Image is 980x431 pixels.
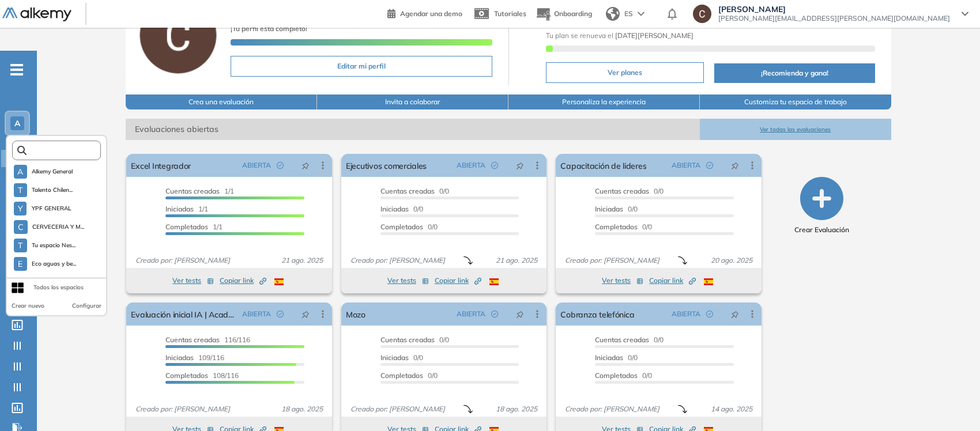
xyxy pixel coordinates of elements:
[32,222,84,232] span: CERVECERIA Y M...
[131,154,191,177] a: Excel Integrador
[457,160,485,171] span: ABIERTA
[165,371,239,380] span: 108/116
[722,305,748,323] button: pushpin
[380,371,423,380] span: Completados
[491,255,542,266] span: 21 ago. 2025
[165,222,223,231] span: 1/1
[595,222,638,231] span: Completados
[624,9,633,19] span: ES
[165,187,220,195] span: Cuentas creadas
[220,275,266,286] span: Copiar link
[718,5,950,14] span: [PERSON_NAME]
[700,94,891,109] button: Customiza tu espacio de trabajo
[33,283,84,292] div: Todos los espacios
[126,119,699,140] span: Evaluaciones abiertas
[507,156,533,175] button: pushpin
[560,404,664,414] span: Creado por: [PERSON_NAME]
[165,205,194,213] span: Iniciadas
[274,278,284,285] img: ESP
[242,309,271,319] span: ABIERTA
[706,162,713,169] span: check-circle
[380,222,423,231] span: Completados
[126,94,317,109] button: Crea una evaluación
[489,278,499,285] img: ESP
[508,94,700,109] button: Personaliza la experiencia
[722,156,748,175] button: pushpin
[794,177,849,235] button: Crear Evaluación
[794,225,849,235] span: Crear Evaluación
[649,275,696,286] span: Copiar link
[131,404,235,414] span: Creado por: [PERSON_NAME]
[301,309,310,319] span: pushpin
[595,353,638,362] span: 0/0
[595,371,638,380] span: Completados
[32,167,73,176] span: Alkemy General
[516,161,524,170] span: pushpin
[536,2,592,27] button: Onboarding
[380,205,423,213] span: 0/0
[380,353,409,362] span: Iniciadas
[595,205,638,213] span: 0/0
[301,161,310,170] span: pushpin
[277,255,327,266] span: 21 ago. 2025
[10,69,23,71] i: -
[317,94,508,109] button: Invita a colaborar
[507,305,533,323] button: pushpin
[595,371,652,380] span: 0/0
[277,404,327,414] span: 18 ago. 2025
[595,205,623,213] span: Iniciadas
[18,259,22,269] span: E
[131,255,235,266] span: Creado por: [PERSON_NAME]
[595,335,664,344] span: 0/0
[165,187,234,195] span: 1/1
[400,9,462,18] span: Agendar una demo
[700,119,891,140] button: Ver todas las evaluaciones
[165,371,208,380] span: Completados
[380,335,435,344] span: Cuentas creadas
[165,353,194,362] span: Iniciadas
[293,156,318,175] button: pushpin
[242,160,271,171] span: ABIERTA
[387,6,462,20] a: Agendar una demo
[32,241,76,250] span: Tu espacio Nes...
[560,303,634,326] a: Cobranza telefónica
[18,186,22,195] span: T
[516,309,524,319] span: pushpin
[672,309,700,319] span: ABIERTA
[546,31,693,40] span: Tu plan se renueva el
[32,259,77,269] span: Eco aguas y be...
[731,161,739,170] span: pushpin
[387,274,429,288] button: Ver tests
[491,404,542,414] span: 18 ago. 2025
[731,309,739,319] span: pushpin
[131,303,238,326] a: Evaluación inicial IA | Academy | Pomelo
[457,309,485,319] span: ABIERTA
[31,204,72,213] span: YPF GENERAL
[165,205,208,213] span: 1/1
[602,274,643,288] button: Ver tests
[380,205,409,213] span: Iniciadas
[380,187,449,195] span: 0/0
[714,63,875,83] button: ¡Recomienda y gana!
[560,154,646,177] a: Capacitación de lideres
[14,119,20,128] span: A
[706,311,713,317] span: check-circle
[560,255,664,266] span: Creado por: [PERSON_NAME]
[494,9,526,18] span: Tutoriales
[706,255,757,266] span: 20 ago. 2025
[491,162,498,169] span: check-circle
[595,187,649,195] span: Cuentas creadas
[491,311,498,317] span: check-circle
[435,275,481,286] span: Copiar link
[595,222,652,231] span: 0/0
[165,222,208,231] span: Completados
[165,335,220,344] span: Cuentas creadas
[220,274,266,288] button: Copiar link
[346,303,365,326] a: Mozo
[606,7,620,21] img: world
[706,404,757,414] span: 14 ago. 2025
[346,404,450,414] span: Creado por: [PERSON_NAME]
[380,187,435,195] span: Cuentas creadas
[72,301,101,311] button: Configurar
[17,167,23,176] span: A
